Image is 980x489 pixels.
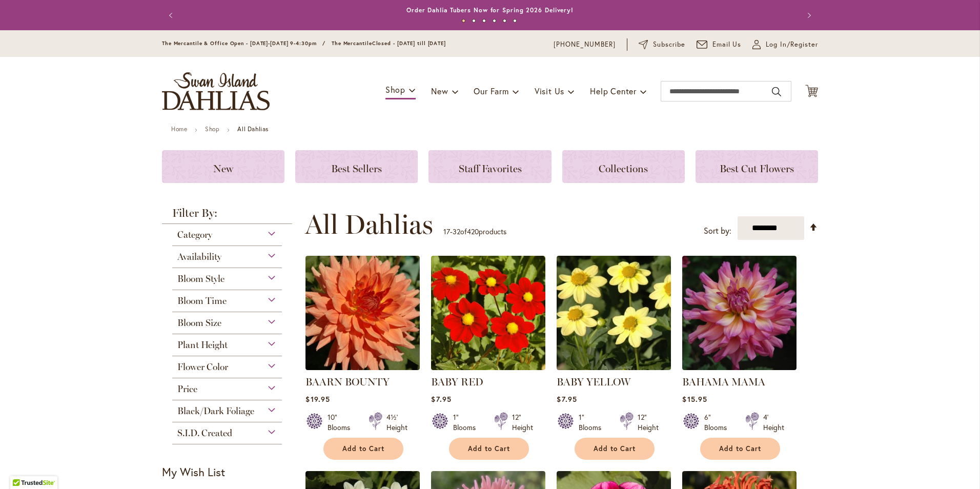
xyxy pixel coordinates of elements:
div: 12" Height [638,412,659,433]
a: Order Dahlia Tubers Now for Spring 2026 Delivery! [406,6,574,14]
a: Staff Favorites [428,150,551,183]
span: Best Sellers [331,162,382,175]
button: 5 of 6 [503,19,506,23]
span: Bloom Style [177,273,224,284]
span: $7.95 [431,394,451,404]
span: $15.95 [682,394,707,404]
span: Collections [599,162,648,175]
a: Best Sellers [295,150,418,183]
a: [PHONE_NUMBER] [554,39,616,50]
span: Add to Cart [468,444,510,453]
span: Add to Cart [342,444,384,453]
a: Subscribe [639,39,685,50]
span: 420 [467,227,479,236]
div: 1" Blooms [453,412,482,433]
a: BABY YELLOW [557,376,630,388]
img: Bahama Mama [682,256,797,370]
span: S.I.D. Created [177,427,232,439]
span: Flower Color [177,361,228,373]
button: Next [798,5,818,26]
a: BAARN BOUNTY [305,376,390,388]
button: 2 of 6 [472,19,476,23]
a: Email Us [697,39,742,50]
span: 32 [453,227,460,236]
a: Shop [205,125,219,133]
a: BABY RED [431,362,545,372]
span: Email Us [712,39,742,50]
div: 12" Height [512,412,533,433]
div: 4½' Height [386,412,407,433]
span: Log In/Register [766,39,818,50]
span: Black/Dark Foliage [177,405,254,417]
a: Bahama Mama [682,362,797,372]
strong: My Wish List [162,464,225,479]
img: BABY YELLOW [557,256,671,370]
button: Add to Cart [323,438,403,460]
span: Our Farm [474,86,508,96]
span: New [431,86,448,96]
span: Add to Cart [594,444,636,453]
a: BABY RED [431,376,483,388]
a: store logo [162,72,270,110]
button: 6 of 6 [513,19,517,23]
span: 17 [443,227,450,236]
button: Add to Cart [449,438,529,460]
span: $7.95 [557,394,577,404]
span: New [213,162,233,175]
span: Add to Cart [719,444,761,453]
span: Bloom Time [177,295,227,307]
span: Best Cut Flowers [720,162,794,175]
span: $19.95 [305,394,330,404]
button: Add to Cart [575,438,655,460]
span: Bloom Size [177,317,221,329]
strong: Filter By: [162,208,292,224]
a: New [162,150,284,183]
a: Best Cut Flowers [696,150,818,183]
strong: All Dahlias [237,125,269,133]
span: Plant Height [177,339,228,351]
div: 10" Blooms [328,412,356,433]
span: Availability [177,251,221,262]
span: The Mercantile & Office Open - [DATE]-[DATE] 9-4:30pm / The Mercantile [162,40,372,47]
div: 4' Height [763,412,784,433]
span: Shop [385,84,405,95]
a: Home [171,125,187,133]
button: Add to Cart [700,438,780,460]
a: Log In/Register [752,39,818,50]
span: Staff Favorites [459,162,522,175]
div: 6" Blooms [704,412,733,433]
button: Previous [162,5,182,26]
button: 3 of 6 [482,19,486,23]
span: All Dahlias [305,209,433,240]
img: BABY RED [431,256,545,370]
span: Category [177,229,212,240]
a: Baarn Bounty [305,362,420,372]
button: 1 of 6 [462,19,465,23]
p: - of products [443,223,506,240]
span: Help Center [590,86,637,96]
a: BAHAMA MAMA [682,376,765,388]
img: Baarn Bounty [305,256,420,370]
span: Subscribe [653,39,685,50]
span: Price [177,383,197,395]
span: Visit Us [535,86,564,96]
label: Sort by: [704,221,731,240]
a: Collections [562,150,685,183]
div: 1" Blooms [579,412,607,433]
span: Closed - [DATE] till [DATE] [372,40,446,47]
button: 4 of 6 [493,19,496,23]
a: BABY YELLOW [557,362,671,372]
